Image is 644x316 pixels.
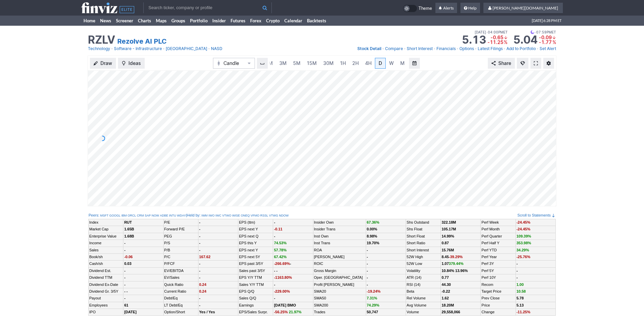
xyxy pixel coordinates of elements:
b: - [517,262,518,266]
a: Rezolve AI PLC [117,37,167,46]
td: Employees [89,302,123,309]
a: WDAY [177,213,186,218]
span: 67.42% [274,255,286,259]
a: Options [459,45,474,52]
a: VTWO [222,213,231,218]
td: Sales [89,247,123,253]
b: - [199,234,200,238]
a: Short Interest [407,248,429,252]
td: RSI (14) [406,281,440,288]
a: NOW [151,213,159,218]
span: 21.97% [289,310,301,314]
td: Perf Half Y [481,240,516,247]
span: -24.45% [517,220,530,224]
a: NASD [211,45,222,52]
td: Perf Week [481,219,516,226]
b: - [199,241,200,245]
span: Candle [223,60,244,67]
a: Stock Detail [357,45,381,52]
a: CRM [137,213,144,218]
small: - [274,262,291,266]
td: P/S [163,240,198,247]
b: - [517,269,518,273]
td: Enterprise Value [89,233,123,240]
small: 10.84% 13.96% [442,269,468,273]
a: VTWG [269,213,278,218]
b: - [274,234,275,238]
a: Portfolio [188,16,210,26]
button: Share [488,58,515,69]
b: - [367,283,368,287]
small: RUT [124,220,132,224]
a: Alerts [435,3,457,14]
span: W [389,60,394,66]
a: Theme [403,5,432,12]
a: Recom [481,283,493,287]
td: EPS (ttm) [238,219,273,226]
b: 1.62 [442,296,449,300]
span: -39.29% [449,255,463,259]
span: -19.24% [367,289,381,293]
td: EPS next Q [238,233,273,240]
span: % [552,39,556,45]
span: 34.29% [517,248,529,252]
a: ONEQ [241,213,250,218]
a: IBM [121,213,127,218]
span: 30M [323,60,334,66]
a: Calendar [282,16,305,26]
td: P/B [163,247,198,253]
strong: 5.13 [462,35,486,45]
b: 105.17M [442,227,456,231]
a: Peers [89,213,98,217]
b: 322.18M [442,220,456,224]
span: • [503,45,506,52]
td: Perf 10Y [481,274,516,281]
td: Avg Volume [406,302,440,309]
td: Inst Own [313,233,366,240]
a: Help [460,3,480,14]
a: 5M [290,58,304,69]
small: Yes / Yes [199,310,215,314]
div: | : [186,213,289,218]
button: Explore new features [517,58,528,69]
h1: RZLV [88,35,115,45]
td: 52W Low [406,261,440,267]
a: VFMO [251,213,259,218]
td: Oper. [GEOGRAPHIC_DATA] [313,274,366,281]
a: Set Alert [540,45,556,52]
b: 8.45 [442,255,462,259]
span: 67.36% [367,220,379,224]
b: - [367,269,368,273]
td: Volume [406,309,440,316]
td: 52W High [406,253,440,260]
td: EPS past 3/5Y [238,261,273,267]
td: Perf Quarter [481,233,516,240]
td: Sales past 3/5Y [238,267,273,274]
span: 10.58 [517,289,526,293]
a: Target Price [481,289,501,293]
td: EPS next Y [238,247,273,253]
td: SMA200 [313,302,366,309]
b: [DATE] [124,310,136,314]
td: Income [89,240,123,247]
span: • [208,45,210,52]
td: EPS next 5Y [238,253,273,260]
a: Latest Filings [478,45,503,52]
span: • [382,45,384,52]
a: Scroll to Statements [518,213,555,217]
span: 74.29% [367,303,379,307]
a: Short Float [407,234,425,238]
span: • [163,45,165,52]
td: EV/EBITDA [163,267,198,274]
a: 15.76M [442,248,454,252]
b: - [274,296,275,300]
td: Volatility [406,267,440,274]
td: Perf 5Y [481,267,516,274]
button: Interval [257,58,268,69]
span: 1H [340,60,346,66]
a: ADBE [160,213,168,218]
td: P/FCF [163,261,198,267]
span: 07:59PM ET [530,29,556,35]
span: [DATE] 6:28 PM ET [532,16,562,26]
td: Beta [406,288,440,295]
